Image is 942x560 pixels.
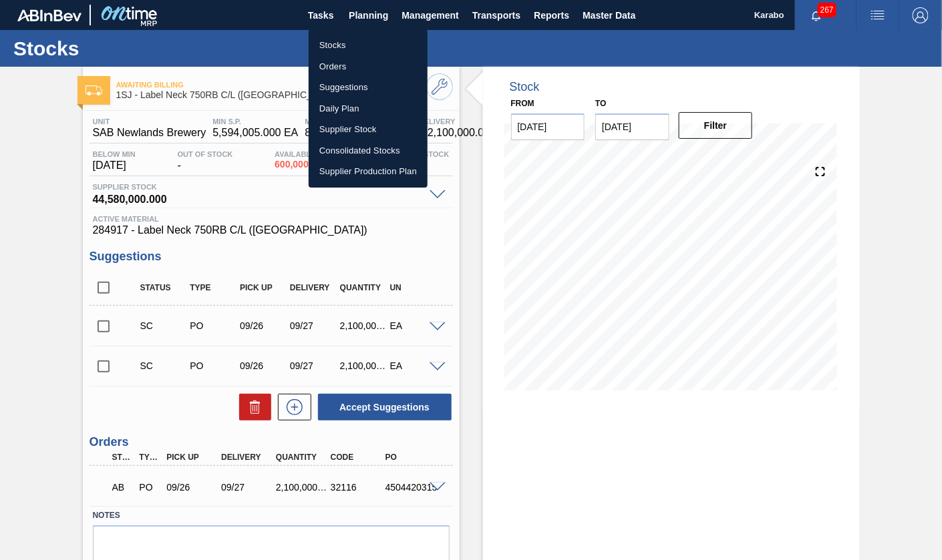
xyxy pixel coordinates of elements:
a: Daily Plan [309,98,428,119]
a: Supplier Stock [309,119,428,140]
a: Supplier Production Plan [309,161,428,182]
a: Suggestions [309,77,428,98]
a: Orders [309,56,428,77]
a: Stocks [309,35,428,56]
a: Consolidated Stocks [309,140,428,162]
